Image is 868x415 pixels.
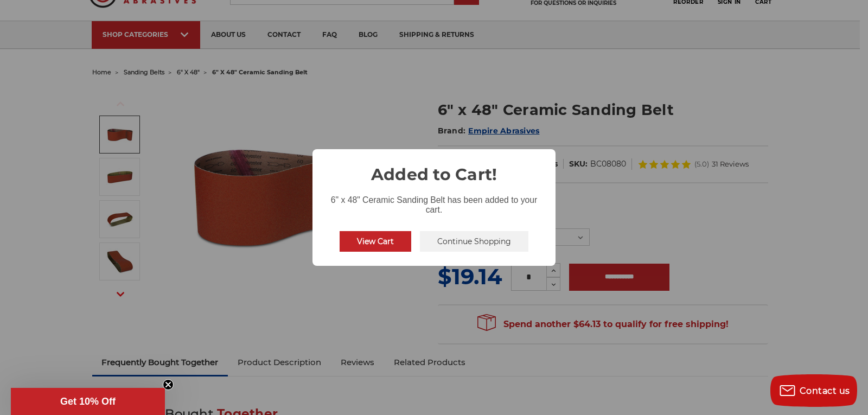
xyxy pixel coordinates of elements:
[312,187,556,217] div: 6" x 48" Ceramic Sanding Belt has been added to your cart.
[770,374,857,407] button: Contact us
[420,231,528,252] button: Continue Shopping
[163,379,174,390] button: Close teaser
[340,231,411,252] button: View Cart
[312,149,556,187] h2: Added to Cart!
[800,386,850,396] span: Contact us
[60,396,116,407] span: Get 10% Off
